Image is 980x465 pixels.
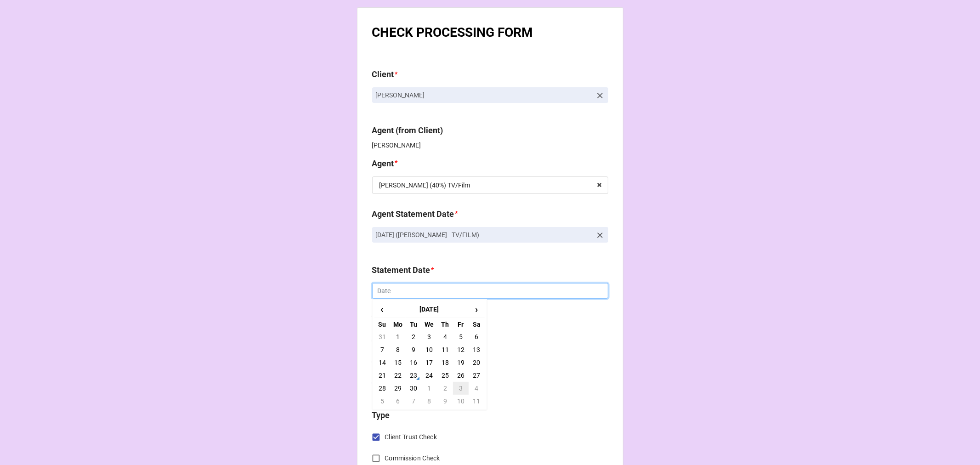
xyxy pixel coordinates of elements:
[437,318,453,330] th: Th
[375,302,390,317] span: ‹
[374,369,390,382] td: 21
[374,343,390,356] td: 7
[437,343,453,356] td: 11
[453,369,469,382] td: 26
[469,343,484,356] td: 13
[469,369,484,382] td: 27
[469,395,484,408] td: 11
[421,330,437,343] td: 3
[469,356,484,369] td: 20
[469,318,484,330] th: Sa
[374,356,390,369] td: 14
[380,182,470,188] div: [PERSON_NAME] (40%) TV/Film
[421,318,437,330] th: We
[390,330,406,343] td: 1
[421,369,437,382] td: 24
[385,432,437,442] span: Client Trust Check
[406,343,421,356] td: 9
[376,91,592,100] p: [PERSON_NAME]
[372,264,431,277] label: Statement Date
[437,382,453,395] td: 2
[390,301,469,318] th: [DATE]
[390,395,406,408] td: 6
[453,382,469,395] td: 3
[421,356,437,369] td: 17
[453,356,469,369] td: 19
[372,409,390,422] label: Type
[390,343,406,356] td: 8
[390,369,406,382] td: 22
[406,395,421,408] td: 7
[374,330,390,343] td: 31
[469,382,484,395] td: 4
[372,141,608,150] p: [PERSON_NAME]
[421,343,437,356] td: 10
[372,157,394,170] label: Agent
[406,369,421,382] td: 23
[453,395,469,408] td: 10
[453,343,469,356] td: 12
[406,356,421,369] td: 16
[453,330,469,343] td: 5
[406,330,421,343] td: 2
[372,208,454,221] label: Agent Statement Date
[437,369,453,382] td: 25
[437,330,453,343] td: 4
[406,382,421,395] td: 30
[385,454,440,463] span: Commission Check
[421,395,437,408] td: 8
[437,395,453,408] td: 9
[374,318,390,330] th: Su
[390,318,406,330] th: Mo
[376,230,592,239] p: [DATE] ([PERSON_NAME] - TV/FILM)
[390,356,406,369] td: 15
[372,25,533,40] b: CHECK PROCESSING FORM
[374,382,390,395] td: 28
[421,382,437,395] td: 1
[406,318,421,330] th: Tu
[469,302,484,317] span: ›
[453,318,469,330] th: Fr
[390,382,406,395] td: 29
[372,283,608,299] input: Date
[372,125,443,135] b: Agent (from Client)
[374,395,390,408] td: 5
[469,330,484,343] td: 6
[437,356,453,369] td: 18
[372,68,394,81] label: Client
